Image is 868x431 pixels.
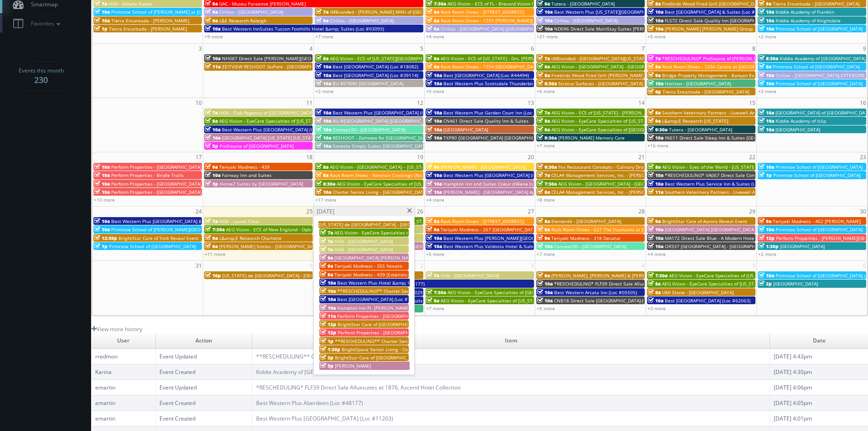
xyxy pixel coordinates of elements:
span: L&amp;E Research [US_STATE] [662,118,728,124]
span: 10a [316,135,331,141]
span: 10a [205,55,221,62]
span: Best [GEOGRAPHIC_DATA] (Loc #44494) [443,72,529,78]
a: +5 more [426,88,444,94]
span: 10a [759,26,774,32]
span: AEG Vision - ECS of [US_STATE] - Drs. [PERSON_NAME] and [PERSON_NAME] [441,55,604,62]
span: Teriyaki Madness - 439 (Exteriors and Tour) [334,271,430,278]
span: 7:30a [426,0,446,7]
span: 10a [426,118,442,124]
span: 7a [426,272,439,279]
a: +4 more [426,197,444,203]
span: L&E Research Raleigh [219,17,267,24]
span: Kiddie Academy of Franklin [776,9,834,15]
span: Teriyaki Madness - 318 Decatur [551,235,621,241]
span: Perform Properties - Bridle Trails [111,172,184,178]
span: 9a [426,26,439,32]
span: BrightStar Care of York Reveal Event [118,235,199,241]
span: 10a [537,243,553,249]
span: 9a [648,72,661,78]
span: [GEOGRAPHIC_DATA] [US_STATE] [US_STATE] [222,135,318,141]
span: 10p [205,272,221,279]
span: Primrose School of [GEOGRAPHIC_DATA] [773,63,860,70]
span: 10a [426,189,442,195]
span: 10a [537,26,553,32]
span: 8a [648,164,661,170]
span: 10a [648,26,663,32]
span: 10a [426,235,442,241]
span: Tierra Encantada - [PERSON_NAME] [109,26,187,32]
span: 10a [648,135,663,141]
span: 10a [426,109,442,116]
span: iMBranded - [GEOGRAPHIC_DATA][US_STATE] Toyota [551,55,665,62]
span: Horizon - [GEOGRAPHIC_DATA] [665,80,731,87]
span: Rack Room Shoes - Newnan Crossings (No Rush) [330,172,435,178]
span: AEG Vision - EyeCare Specialties of [US_STATE][PERSON_NAME] Eyecare Associates [337,181,518,187]
span: 9a [320,271,333,278]
span: Bridge Property Management - Banyan Everton [662,72,766,78]
span: 8a [537,63,550,70]
span: ProSource of [GEOGRAPHIC_DATA] [220,143,293,149]
span: 10a [205,26,221,32]
span: 10a [205,135,221,141]
span: AEG Vision - Eyes of the World - [US_STATE][GEOGRAPHIC_DATA] [662,164,801,170]
span: 8:30a [759,55,778,62]
span: 7a [537,172,550,178]
span: 7a [320,229,333,236]
span: 11a [205,63,221,70]
span: Best [GEOGRAPHIC_DATA] (Loc #39114) [333,72,418,78]
span: 9a [759,0,771,7]
span: Perform Properties - [GEOGRAPHIC_DATA] [111,189,201,195]
span: Kiddie Academy of Islip [776,118,826,124]
span: 10a [759,17,774,24]
span: Rack Room Shoes - 1253 [PERSON_NAME][GEOGRAPHIC_DATA] [441,17,576,24]
span: Cirillas - [GEOGRAPHIC_DATA] [219,9,283,15]
span: 10a [648,181,663,187]
span: Teriyaki Madness - 462 [PERSON_NAME] [773,218,861,224]
span: AEG Vision - ECS of [US_STATE][GEOGRAPHIC_DATA] [330,55,441,62]
span: Concept3D - [GEOGRAPHIC_DATA] [554,243,627,249]
span: Smartmap [26,0,58,8]
span: 9a [426,164,439,170]
span: 8a [537,189,550,195]
span: 10a [648,17,663,24]
span: Tutera - [GEOGRAPHIC_DATA] [669,126,732,133]
span: 8a [537,226,550,233]
span: ZEITVIEW RESHOOT DuPont - [GEOGRAPHIC_DATA], [GEOGRAPHIC_DATA] [222,63,379,70]
span: AEG Vision - [GEOGRAPHIC_DATA] – [US_STATE][GEOGRAPHIC_DATA]. ([GEOGRAPHIC_DATA]) [330,164,526,170]
span: 7:30a [537,181,557,187]
span: 10a [205,126,221,133]
span: AEG Vision - [GEOGRAPHIC_DATA] - [GEOGRAPHIC_DATA] [551,63,672,70]
span: ND096 Direct Sale MainStay Suites [PERSON_NAME] [554,26,669,32]
span: Concept3D - [GEOGRAPHIC_DATA] [333,126,405,133]
span: 10a [759,226,774,233]
span: AEG Vision - ECS of [US_STATE] - [PERSON_NAME] EyeCare - [GEOGRAPHIC_DATA] ([GEOGRAPHIC_DATA]) [551,109,775,116]
span: Primrose School of [GEOGRAPHIC_DATA] [776,80,863,87]
span: MA172 Direct Sale Blue - A Modern Hotel, Ascend Hotel Collection [665,235,811,241]
span: 9a [537,0,550,7]
span: Cirillas - [GEOGRAPHIC_DATA] ([GEOGRAPHIC_DATA]) [441,26,553,32]
span: 9a [426,226,439,233]
span: 10a [759,118,774,124]
a: +17 more [315,197,336,203]
span: 8a [537,218,550,224]
span: Tierra Encantada - [GEOGRAPHIC_DATA] [663,88,749,95]
span: 10a [94,181,110,187]
span: Best [GEOGRAPHIC_DATA] & Suites (Loc #37117) [665,9,770,15]
span: 8a [648,63,661,70]
span: IN611 Direct Sale Sleep Inn & Suites [GEOGRAPHIC_DATA] [665,135,791,141]
span: 9a [320,263,333,269]
span: 1p [94,26,108,32]
span: 7a [94,0,107,7]
span: Tutera - [GEOGRAPHIC_DATA] [551,0,615,7]
span: Cirillas - [GEOGRAPHIC_DATA] [330,17,394,24]
span: Tierra Encantada - [GEOGRAPHIC_DATA] [773,0,859,7]
span: Perform Properties - [GEOGRAPHIC_DATA] [111,181,201,187]
span: CELA4 Management Services, Inc. - [PERSON_NAME] Hyundai [551,172,685,178]
span: 3p [205,181,218,187]
span: 10a [320,280,336,286]
span: 11a [648,189,663,195]
span: 6p [648,88,661,95]
span: 10a [759,164,774,170]
span: 10a [648,172,663,178]
span: 6:30a [537,164,557,170]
